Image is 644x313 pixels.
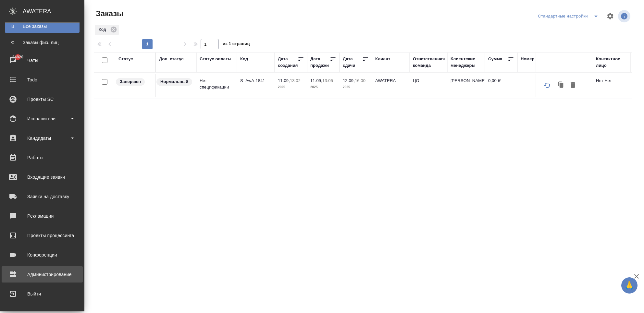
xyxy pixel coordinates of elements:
div: Доп. статус [159,56,184,62]
button: 🙏 [621,277,638,294]
span: Настроить таблицу [602,8,618,24]
td: ЦО [410,74,447,97]
a: Входящие заявки [2,169,83,185]
p: 11.09, [278,78,290,83]
div: Исполнители [5,114,80,124]
div: Выйти [5,289,80,299]
div: Статус [118,56,133,62]
p: Нормальный [160,78,188,85]
a: Проекты процессинга [2,227,83,244]
div: Конференции [5,250,80,260]
div: Все заказы [8,23,76,30]
div: Клиентские менеджеры [451,56,482,69]
div: Todo [5,75,80,85]
div: Проекты процессинга [5,231,80,240]
p: 16:00 [355,78,365,83]
div: Дата создания [278,56,298,69]
p: Код [99,26,108,33]
span: 34820 [8,54,27,60]
td: Нет спецификации [196,74,237,97]
button: Обновить [539,78,555,93]
p: 2025 [343,84,369,90]
div: Работы [5,153,80,163]
button: Клонировать [555,79,567,91]
div: Контактное лицо [596,56,627,69]
div: Статус оплаты [200,56,231,62]
div: Код [95,25,119,35]
div: Администрирование [5,270,80,279]
span: Посмотреть информацию [618,10,632,22]
span: из 1 страниц [223,40,250,49]
div: Рекламации [5,211,80,221]
a: 34820Чаты [2,52,83,68]
button: Удалить [567,79,578,91]
p: S_AwA-1841 [240,78,271,84]
div: split button [536,11,602,21]
td: 0,00 ₽ [485,74,517,97]
p: 13:05 [322,78,333,83]
p: 12.09, [343,78,355,83]
span: Заказы [94,8,123,19]
div: Выставляет КМ при направлении счета или после выполнения всех работ/сдачи заказа клиенту. Окончат... [115,78,152,86]
div: Заявки на доставку [5,192,80,201]
div: Сумма [488,56,502,62]
a: Заявки на доставку [2,188,83,205]
a: Конференции [2,247,83,263]
p: 2025 [310,84,336,90]
div: Кандидаты [5,133,80,143]
td: Нет Нет [593,74,630,97]
div: Клиент [375,56,390,62]
div: AWATERA [23,5,84,18]
div: Дата сдачи [343,56,362,69]
div: Проекты SC [5,94,80,104]
a: ФЗаказы физ. лиц [5,36,80,49]
p: 13:02 [290,78,301,83]
div: Дата продажи [310,56,330,69]
td: [PERSON_NAME] [447,74,485,97]
div: Статус по умолчанию для стандартных заказов [156,78,193,86]
span: 🙏 [624,279,635,292]
a: Todo [2,72,83,88]
a: Рекламации [2,208,83,224]
div: Номер PO [521,56,542,62]
p: 2025 [278,84,304,90]
a: Выйти [2,286,83,302]
div: Входящие заявки [5,172,80,182]
p: Завершен [120,78,141,85]
div: Ответственная команда [413,56,445,69]
a: Администрирование [2,266,83,283]
p: AWATERA [375,78,406,84]
p: 11.09, [310,78,322,83]
a: ВВсе заказы [5,20,80,33]
div: Код [240,56,248,62]
a: Работы [2,150,83,166]
div: Заказы физ. лиц [8,39,76,46]
div: Чаты [5,55,80,65]
a: Проекты SC [2,91,83,107]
